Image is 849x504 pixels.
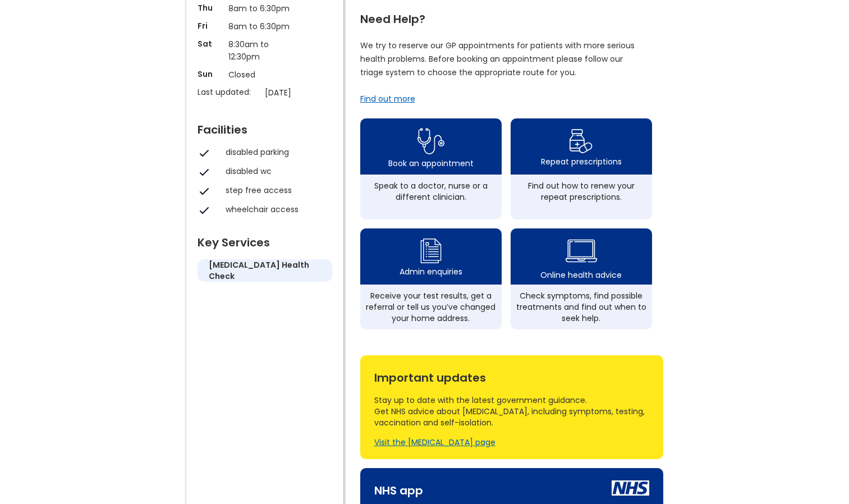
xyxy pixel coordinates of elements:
[209,259,321,282] h5: [MEDICAL_DATA] health check
[360,228,502,329] a: admin enquiry iconAdmin enquiriesReceive your test results, get a referral or tell us you’ve chan...
[374,479,423,496] div: NHS app
[400,266,462,277] div: Admin enquiries
[198,38,223,49] p: Sat
[226,204,327,215] div: wheelchair access
[366,290,496,324] div: Receive your test results, get a referral or tell us you’ve changed your home address.
[419,236,443,266] img: admin enquiry icon
[226,166,327,177] div: disabled wc
[226,146,327,158] div: disabled parking
[388,158,474,169] div: Book an appointment
[198,231,332,248] div: Key Services
[374,395,649,428] div: Stay up to date with the latest government guidance. Get NHS advice about [MEDICAL_DATA], includi...
[360,39,635,79] p: We try to reserve our GP appointments for patients with more serious health problems. Before book...
[511,118,652,219] a: repeat prescription iconRepeat prescriptionsFind out how to renew your repeat prescriptions.
[198,2,223,13] p: Thu
[265,86,338,99] p: [DATE]
[516,180,646,203] div: Find out how to renew your repeat prescriptions.
[228,38,301,63] p: 8:30am to 12:30pm
[541,156,622,167] div: Repeat prescriptions
[198,118,332,135] div: Facilities
[374,437,495,448] a: Visit the [MEDICAL_DATA] page
[226,185,327,196] div: step free access
[511,228,652,329] a: health advice iconOnline health adviceCheck symptoms, find possible treatments and find out when ...
[374,366,649,383] div: Important updates
[360,93,415,104] a: Find out more
[228,2,301,15] p: 8am to 6:30pm
[540,269,622,281] div: Online health advice
[566,232,597,269] img: health advice icon
[612,480,649,496] img: nhs icon white
[198,86,259,98] p: Last updated:
[198,20,223,31] p: Fri
[516,290,646,324] div: Check symptoms, find possible treatments and find out when to seek help.
[360,118,502,219] a: book appointment icon Book an appointmentSpeak to a doctor, nurse or a different clinician.
[569,126,593,156] img: repeat prescription icon
[360,8,652,25] div: Need Help?
[366,180,496,203] div: Speak to a doctor, nurse or a different clinician.
[228,20,301,33] p: 8am to 6:30pm
[417,125,444,158] img: book appointment icon
[198,68,223,80] p: Sun
[228,68,301,81] p: Closed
